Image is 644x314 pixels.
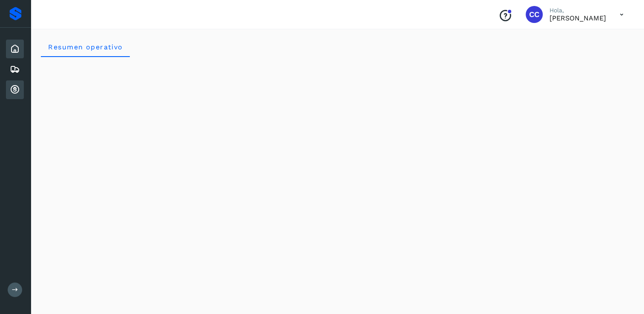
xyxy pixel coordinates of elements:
[6,60,24,79] div: Embarques
[48,43,123,51] span: Resumen operativo
[550,14,606,22] p: Carlos Cardiel Castro
[550,7,606,14] p: Hola,
[6,80,24,99] div: Cuentas por cobrar
[6,40,24,58] div: Inicio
